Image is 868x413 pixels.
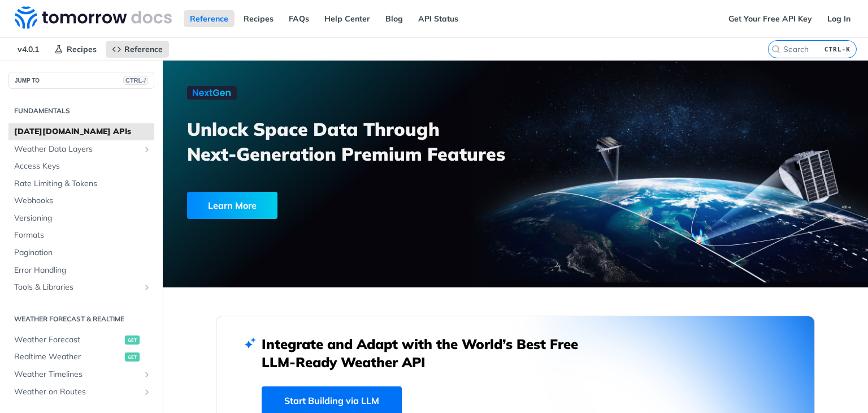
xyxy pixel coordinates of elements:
a: Log In [821,10,857,27]
a: Weather TimelinesShow subpages for Weather Timelines [8,366,154,383]
a: Access Keys [8,158,154,175]
button: Show subpages for Weather Timelines [142,370,151,379]
span: [DATE][DOMAIN_NAME] APIs [14,126,151,137]
span: get [125,335,140,345]
span: Weather Timelines [14,369,140,380]
h2: Integrate and Adapt with the World’s Best Free LLM-Ready Weather API [262,335,595,371]
h3: Unlock Space Data Through Next-Generation Premium Features [187,117,528,166]
span: Recipes [67,44,97,54]
span: Access Keys [14,161,151,172]
a: API Status [412,10,465,27]
a: Recipes [48,41,103,58]
span: Pagination [14,247,151,259]
span: Weather Forecast [14,334,122,346]
kbd: CTRL-K [822,44,853,55]
a: Error Handling [8,262,154,279]
a: [DATE][DOMAIN_NAME] APIs [8,123,154,140]
a: Versioning [8,210,154,227]
span: Reference [124,44,163,54]
a: Weather Data LayersShow subpages for Weather Data Layers [8,141,154,158]
button: JUMP TOCTRL-/ [8,72,154,89]
span: Error Handling [14,265,151,276]
img: NextGen [187,86,237,100]
span: Tools & Libraries [14,282,140,293]
a: Blog [379,10,409,27]
a: Recipes [237,10,280,27]
span: Webhooks [14,195,151,206]
span: Weather Data Layers [14,144,140,155]
button: Show subpages for Weather on Routes [142,388,151,397]
button: Show subpages for Tools & Libraries [142,283,151,292]
a: Realtime Weatherget [8,349,154,365]
div: Learn More [187,192,277,219]
a: Reference [184,10,235,27]
span: Weather on Routes [14,386,140,398]
a: Help Center [318,10,376,27]
button: Show subpages for Weather Data Layers [142,145,151,154]
span: v4.0.1 [11,41,45,58]
a: Tools & LibrariesShow subpages for Tools & Libraries [8,279,154,296]
img: Tomorrow.io Weather API Docs [15,6,172,29]
h2: Fundamentals [8,106,154,116]
span: get [125,352,140,362]
a: Pagination [8,244,154,261]
a: Formats [8,227,154,244]
svg: Search [771,45,780,54]
a: Webhooks [8,192,154,209]
a: Learn More [187,192,459,219]
h2: Weather Forecast & realtime [8,314,154,324]
a: Weather Forecastget [8,332,154,349]
a: Rate Limiting & Tokens [8,175,154,192]
a: Reference [106,41,169,58]
a: Weather on RoutesShow subpages for Weather on Routes [8,384,154,401]
span: CTRL-/ [123,76,148,85]
a: Get Your Free API Key [722,10,818,27]
span: Versioning [14,213,151,224]
a: FAQs [283,10,315,27]
span: Rate Limiting & Tokens [14,178,151,190]
span: Formats [14,230,151,241]
span: Realtime Weather [14,351,122,363]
